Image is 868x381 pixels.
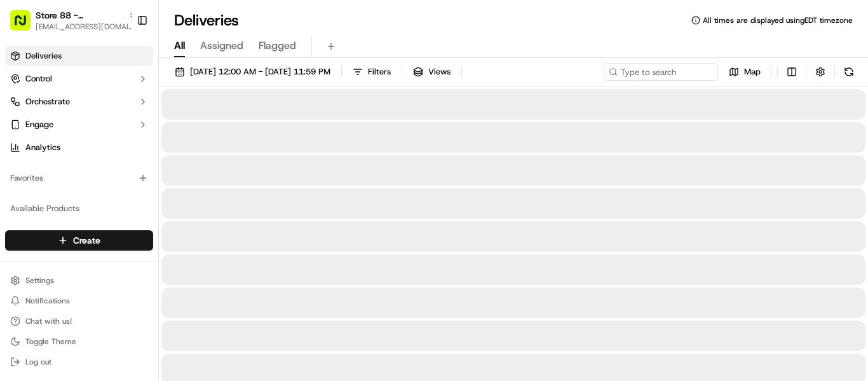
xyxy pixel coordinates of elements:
[368,66,391,78] span: Filters
[73,234,100,247] span: Create
[5,5,132,36] button: Store 88 - Hauppauge, [GEOGRAPHIC_DATA] (Just Salad)[EMAIL_ADDRESS][DOMAIN_NAME]
[25,50,62,62] span: Deliveries
[25,296,70,306] span: Notifications
[723,63,766,81] button: Map
[25,96,70,107] span: Orchestrate
[5,353,153,371] button: Log out
[25,357,51,367] span: Log out
[5,230,153,251] button: Create
[5,92,153,112] button: Orchestrate
[5,312,153,330] button: Chat with us!
[25,142,60,153] span: Analytics
[5,198,153,219] div: Available Products
[604,63,718,81] input: Type to search
[347,63,397,81] button: Filters
[428,66,451,78] span: Views
[25,316,72,326] span: Chat with us!
[5,168,153,188] div: Favorites
[36,22,137,32] button: [EMAIL_ADDRESS][DOMAIN_NAME]
[703,15,853,25] span: All times are displayed using EDT timezone
[25,336,76,347] span: Toggle Theme
[25,119,53,130] span: Engage
[190,66,330,78] span: [DATE] 12:00 AM - [DATE] 11:59 PM
[36,9,123,22] button: Store 88 - Hauppauge, [GEOGRAPHIC_DATA] (Just Salad)
[5,114,153,135] button: Engage
[407,63,456,81] button: Views
[259,38,296,53] span: Flagged
[25,275,54,286] span: Settings
[174,10,239,31] h1: Deliveries
[174,38,185,53] span: All
[5,272,153,289] button: Settings
[5,292,153,310] button: Notifications
[25,73,52,85] span: Control
[744,66,761,78] span: Map
[169,63,336,81] button: [DATE] 12:00 AM - [DATE] 11:59 PM
[5,333,153,350] button: Toggle Theme
[200,38,243,53] span: Assigned
[5,46,153,66] a: Deliveries
[5,137,153,158] a: Analytics
[840,63,858,81] button: Refresh
[5,69,153,89] button: Control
